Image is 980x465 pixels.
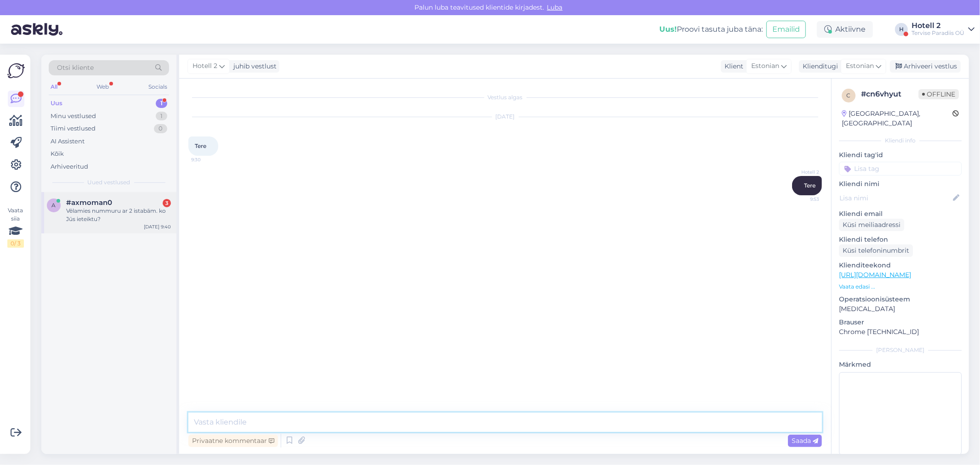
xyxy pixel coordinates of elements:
div: juhib vestlust [230,62,277,71]
span: c [847,92,851,99]
p: Kliendi email [839,209,962,219]
div: 1 [156,112,167,121]
div: Klient [721,62,743,71]
p: Chrome [TECHNICAL_ID] [839,327,962,337]
div: Küsi telefoninumbrit [839,244,913,257]
span: Estonian [751,61,779,71]
div: Vestlus algas [188,93,822,102]
div: Klienditugi [799,62,838,71]
p: Kliendi tag'id [839,150,962,160]
div: Arhiveeri vestlus [890,60,961,73]
span: Hotell 2 [193,61,217,71]
span: Otsi kliente [57,63,94,73]
span: Tere [195,142,206,149]
span: 9:30 [191,156,226,163]
div: Küsi meiliaadressi [839,219,904,231]
div: Arhiveeritud [51,162,88,171]
div: AI Assistent [51,137,85,146]
div: 3 [163,199,171,207]
div: Kliendi info [839,136,962,145]
p: Märkmed [839,360,962,369]
span: Uued vestlused [88,178,130,187]
div: Tervise Paradiis OÜ [912,29,964,37]
a: [URL][DOMAIN_NAME] [839,271,911,279]
div: [DATE] 9:40 [144,223,171,230]
div: Tiimi vestlused [51,124,96,133]
div: [DATE] [188,113,822,121]
p: Klienditeekond [839,261,962,270]
img: Askly Logo [7,62,25,79]
div: Privaatne kommentaar [188,435,278,447]
p: [MEDICAL_DATA] [839,304,962,314]
div: H [895,23,908,36]
span: Hotell 2 [785,169,819,176]
div: # cn6vhyut [861,89,918,100]
div: Web [95,81,111,93]
div: Hotell 2 [912,22,964,29]
span: #axmoman0 [66,198,112,207]
div: 0 [154,124,167,133]
span: Estonian [846,61,874,71]
div: [PERSON_NAME] [839,346,962,354]
input: Lisa nimi [839,193,951,203]
div: All [49,81,59,93]
div: Vaata siia [7,206,24,248]
div: Uus [51,99,62,108]
div: 1 [156,99,167,108]
p: Vaata edasi ... [839,283,962,291]
p: Kliendi telefon [839,235,962,244]
div: Proovi tasuta juba täna: [659,24,763,35]
input: Lisa tag [839,162,962,176]
span: 9:53 [785,196,819,203]
span: Luba [544,3,566,11]
span: Offline [918,89,959,99]
button: Emailid [766,21,806,38]
p: Kliendi nimi [839,179,962,189]
a: Hotell 2Tervise Paradiis OÜ [912,22,974,37]
div: 0 / 3 [7,239,24,248]
div: Socials [147,81,169,93]
div: [GEOGRAPHIC_DATA], [GEOGRAPHIC_DATA] [842,109,952,128]
div: Minu vestlused [51,112,96,121]
div: Vēlamies nummuru ar 2 istabām. ko Jūs ieteiktu? [66,207,171,223]
div: Kõik [51,149,64,159]
span: Tere [804,182,816,189]
span: a [52,202,56,209]
div: Aktiivne [817,21,873,38]
span: Saada [792,437,818,445]
b: Uus! [659,25,677,34]
p: Brauser [839,318,962,327]
p: Operatsioonisüsteem [839,295,962,304]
